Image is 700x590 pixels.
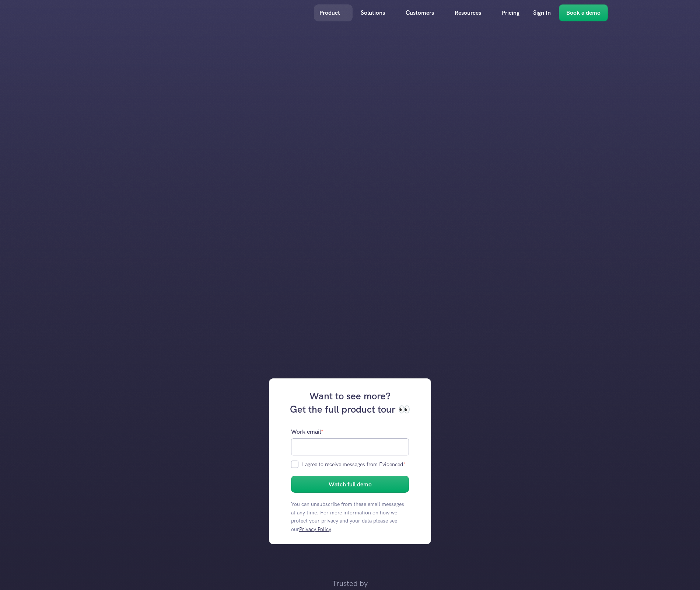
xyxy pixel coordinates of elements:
[455,8,481,18] p: Resources
[406,8,434,18] p: Customers
[291,438,409,455] input: Work email*
[496,4,525,21] a: Pricing
[319,8,340,18] p: Product
[566,8,601,18] p: Book a demo
[280,389,420,416] h4: Want to see more? Get the full product tour 👀
[291,88,409,113] h1: Watch a quick demo of Evidenced
[291,476,409,493] button: Watch full demo
[291,461,298,468] input: I agree to receive messages from Evidenced*
[291,427,323,437] p: Work email
[502,8,519,18] p: Pricing
[528,4,556,21] a: Sign In
[291,500,409,533] p: You can unsubscribe from these email messages at any time. For more information on how we protect...
[92,6,161,20] a: Home
[332,577,368,589] p: Trusted by
[361,8,385,18] p: Solutions
[329,480,372,489] h6: Watch full demo
[559,4,608,21] a: Book a demo
[302,460,409,468] p: I agree to receive messages from Evidenced
[299,526,331,532] a: Privacy Policy
[533,8,551,18] p: Sign In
